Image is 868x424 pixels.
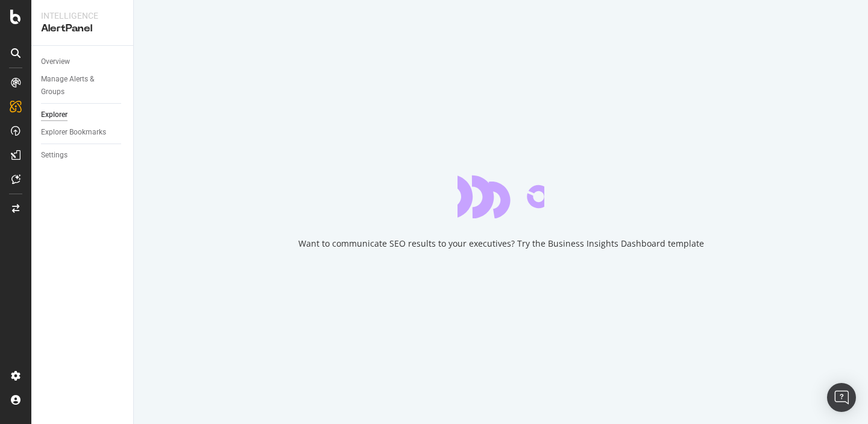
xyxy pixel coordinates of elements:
div: Want to communicate SEO results to your executives? Try the Business Insights Dashboard template [298,238,704,250]
a: Explorer [41,109,125,121]
div: Open Intercom Messenger [827,383,856,412]
a: Settings [41,149,125,162]
div: animation [458,175,544,218]
div: Explorer Bookmarks [41,126,106,139]
div: Intelligence [41,10,124,22]
div: Overview [41,55,70,68]
div: Settings [41,149,68,162]
div: Explorer [41,109,68,121]
div: Manage Alerts & Groups [41,73,113,98]
a: Overview [41,55,125,68]
a: Explorer Bookmarks [41,126,125,139]
a: Manage Alerts & Groups [41,73,125,98]
div: AlertPanel [41,22,124,36]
